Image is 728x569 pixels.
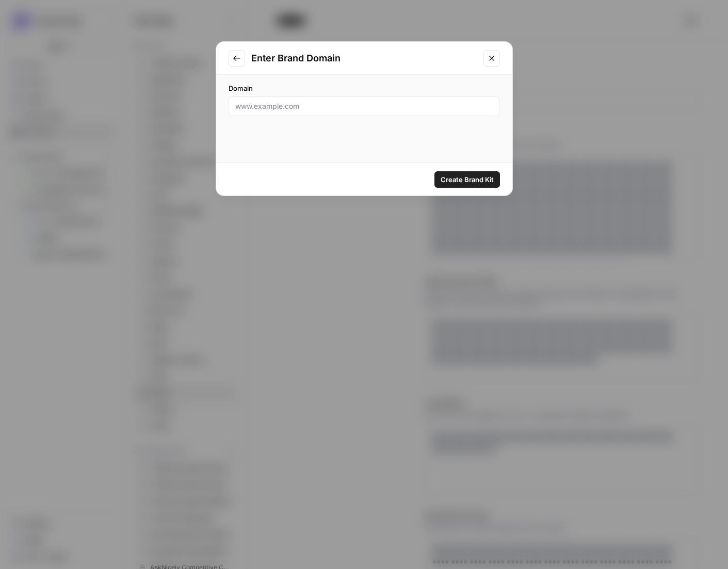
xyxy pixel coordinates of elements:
label: Domain [229,83,500,93]
span: Create Brand Kit [441,174,494,185]
button: Create Brand Kit [434,171,500,188]
button: Go to previous step [229,50,245,67]
button: Close modal [483,50,500,67]
h2: Enter Brand Domain [251,51,477,66]
input: www.example.com [235,101,493,111]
